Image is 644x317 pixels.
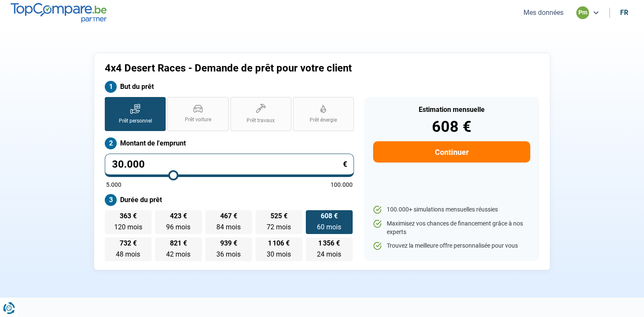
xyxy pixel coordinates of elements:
span: 60 mois [317,223,341,231]
span: 72 mois [267,223,291,231]
span: 467 € [220,213,237,220]
span: Prêt énergie [310,117,337,124]
label: Montant de l'emprunt [105,137,354,149]
label: But du prêt [105,81,354,93]
span: 30 mois [267,250,291,258]
span: 1 106 € [268,240,290,247]
span: Prêt personnel [119,117,152,125]
h1: 4x4 Desert Races - Demande de prêt pour votre client [105,62,428,74]
div: fr [620,9,628,17]
li: 100.000+ simulations mensuelles réussies [373,206,530,214]
span: 96 mois [166,223,190,231]
span: 732 € [120,240,137,247]
span: Prêt travaux [247,117,275,124]
span: 48 mois [116,250,140,258]
span: 525 € [270,213,287,220]
div: Estimation mensuelle [373,106,530,113]
li: Maximisez vos chances de financement grâce à nos experts [373,220,530,236]
span: 5.000 [106,182,121,188]
span: 1 356 € [318,240,340,247]
span: 120 mois [114,223,142,231]
span: 821 € [170,240,187,247]
span: 84 mois [216,223,241,231]
span: 42 mois [166,250,190,258]
div: 608 € [373,119,530,134]
div: pm [576,6,589,19]
label: Durée du prêt [105,194,354,206]
span: 608 € [321,213,338,220]
span: 24 mois [317,250,341,258]
span: 363 € [120,213,137,220]
button: Mes données [521,8,566,17]
li: Trouvez la meilleure offre personnalisée pour vous [373,242,530,250]
span: 100.000 [331,182,353,188]
span: Prêt voiture [185,116,211,123]
span: € [343,160,347,168]
span: 36 mois [216,250,241,258]
span: 423 € [170,213,187,220]
img: TopCompare.be [11,3,106,22]
span: 939 € [220,240,237,247]
button: Continuer [373,141,530,163]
